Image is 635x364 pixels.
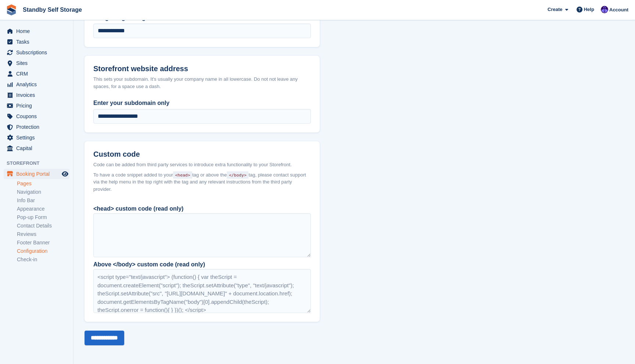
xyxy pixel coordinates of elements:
span: Analytics [16,79,60,90]
span: Booking Portal [16,169,60,179]
a: menu [4,69,69,79]
a: menu [4,143,69,153]
span: Protection [16,122,60,132]
a: Navigation [17,189,69,196]
code: <head> [173,171,192,179]
div: Code can be added from third party services to introduce extra functionality to your Storefront. [93,161,311,168]
a: Standby Self Storage [20,4,85,16]
a: Pages [17,180,69,187]
span: Sites [16,58,60,68]
div: <head> custom code (read only) [93,204,311,213]
a: menu [4,101,69,111]
a: Check-in [17,256,69,263]
div: This sets your subdomain. It's usually your company name in all lowercase. Do not not leave any s... [93,76,311,90]
a: Configuration [17,248,69,255]
a: menu [4,111,69,121]
a: Reviews [17,231,69,238]
span: Pricing [16,101,60,111]
span: CRM [16,69,60,79]
span: Storefront [7,160,73,167]
a: Footer Banner [17,239,69,246]
div: Above </body> custom code (read only) [93,260,311,269]
a: menu [4,26,69,36]
span: Capital [16,143,60,153]
a: Pop-up Form [17,214,69,221]
a: menu [4,132,69,143]
div: <script type="text/javascript"> (function() { var theScript = document.createElement("script"); t... [93,269,311,313]
span: Create [548,6,562,13]
a: menu [4,37,69,47]
img: Will [601,6,608,13]
h2: Custom code [93,150,311,159]
span: To have a code snippet added to your tag or above the tag, please contact support via the help me... [93,171,311,193]
span: Tasks [16,37,60,47]
a: menu [4,58,69,68]
span: Home [16,26,60,36]
h2: Storefront website address [93,65,311,73]
span: Coupons [16,111,60,121]
label: Enter your subdomain only [93,99,311,108]
span: Account [609,6,628,14]
a: menu [4,169,69,179]
span: Settings [16,132,60,143]
a: Appearance [17,205,69,212]
a: Info Bar [17,197,69,204]
a: Contact Details [17,222,69,229]
a: menu [4,47,69,58]
a: Preview store [61,170,69,178]
a: menu [4,79,69,90]
span: Invoices [16,90,60,100]
span: Help [584,6,594,13]
a: menu [4,122,69,132]
img: stora-icon-8386f47178a22dfd0bd8f6a31ec36ba5ce8667c1dd55bd0f319d3a0aa187defe.svg [6,4,17,15]
code: </body> [227,171,248,179]
a: menu [4,90,69,100]
span: Subscriptions [16,47,60,58]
